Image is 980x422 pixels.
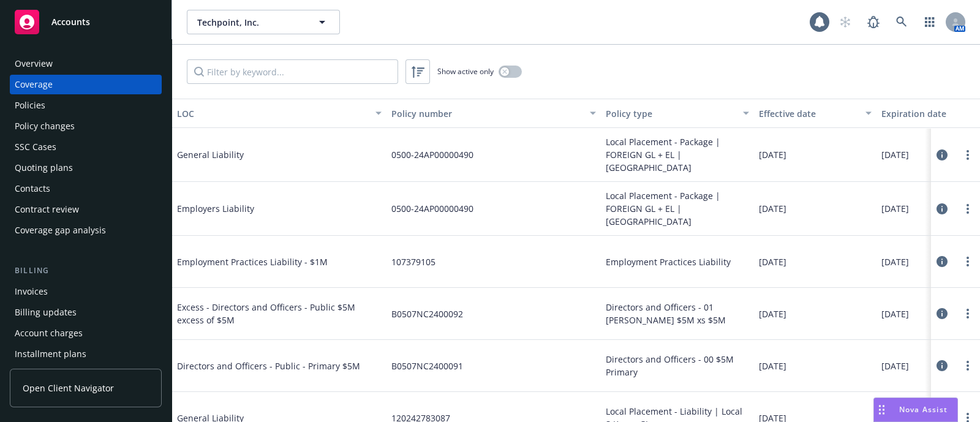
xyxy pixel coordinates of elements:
span: Nova Assist [899,404,948,415]
span: Directors and Officers - 01 [PERSON_NAME] $5M xs $5M [606,301,749,326]
span: B0507NC2400091 [391,360,463,372]
div: Policy type [606,107,736,120]
span: Local Placement - Package | FOREIGN GL + EL | [GEOGRAPHIC_DATA] [606,189,749,228]
span: Directors and Officers - Public - Primary $5M [177,360,361,372]
a: Contract review [10,200,162,219]
a: Installment plans [10,344,162,364]
span: Excess - Directors and Officers - Public $5M excess of $5M [177,301,382,326]
div: Account charges [15,323,83,343]
a: SSC Cases [10,137,162,157]
a: Overview [10,54,162,73]
span: Directors and Officers - 00 $5M Primary [606,353,749,379]
span: Employment Practices Liability - $1M [177,255,361,268]
span: [DATE] [881,255,909,268]
div: Installment plans [15,344,86,364]
span: [DATE] [881,148,909,161]
span: [DATE] [881,202,909,215]
span: Employers Liability [177,202,361,215]
span: Show active only [437,66,494,77]
a: Search [889,10,914,34]
a: Policy changes [10,116,162,136]
div: Policy number [391,107,582,120]
span: [DATE] [759,307,786,320]
a: Switch app [918,10,942,34]
div: Policies [15,96,45,115]
button: Techpoint, Inc. [187,10,340,34]
a: Policies [10,96,162,115]
div: Contract review [15,200,79,219]
span: 107379105 [391,255,435,268]
a: Coverage [10,75,162,94]
span: [DATE] [881,360,909,372]
a: more [960,202,975,216]
a: Billing updates [10,303,162,322]
span: 0500-24AP00000490 [391,202,473,215]
span: Techpoint, Inc. [197,16,303,29]
button: LOC [172,99,386,128]
button: Effective date [754,99,876,128]
span: Local Placement - Package | FOREIGN GL + EL | [GEOGRAPHIC_DATA] [606,135,749,174]
span: [DATE] [759,360,786,372]
a: Contacts [10,179,162,198]
input: Filter by keyword... [187,59,398,84]
div: Policy changes [15,116,75,136]
a: more [960,148,975,162]
div: Invoices [15,282,48,301]
div: Billing updates [15,303,77,322]
button: Policy number [386,99,601,128]
button: Nova Assist [873,398,958,422]
a: Quoting plans [10,158,162,178]
div: LOC [177,107,368,120]
div: Contacts [15,179,50,198]
a: Invoices [10,282,162,301]
div: Drag to move [874,398,889,421]
div: Effective date [759,107,858,120]
span: B0507NC2400092 [391,307,463,320]
div: Coverage [15,75,53,94]
span: [DATE] [759,148,786,161]
span: [DATE] [881,307,909,320]
div: Coverage gap analysis [15,220,106,240]
a: Start snowing [833,10,858,34]
a: Report a Bug [861,10,886,34]
a: more [960,358,975,373]
div: Overview [15,54,53,73]
a: more [960,306,975,321]
span: Open Client Navigator [23,382,114,394]
a: Accounts [10,5,162,39]
span: [DATE] [759,202,786,215]
button: Policy type [601,99,754,128]
span: Employment Practices Liability [606,255,731,268]
a: more [960,254,975,269]
span: 0500-24AP00000490 [391,148,473,161]
span: [DATE] [759,255,786,268]
div: Billing [10,265,162,277]
a: Account charges [10,323,162,343]
span: General Liability [177,148,361,161]
div: Quoting plans [15,158,73,178]
a: Coverage gap analysis [10,220,162,240]
div: SSC Cases [15,137,56,157]
span: Accounts [51,17,90,27]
